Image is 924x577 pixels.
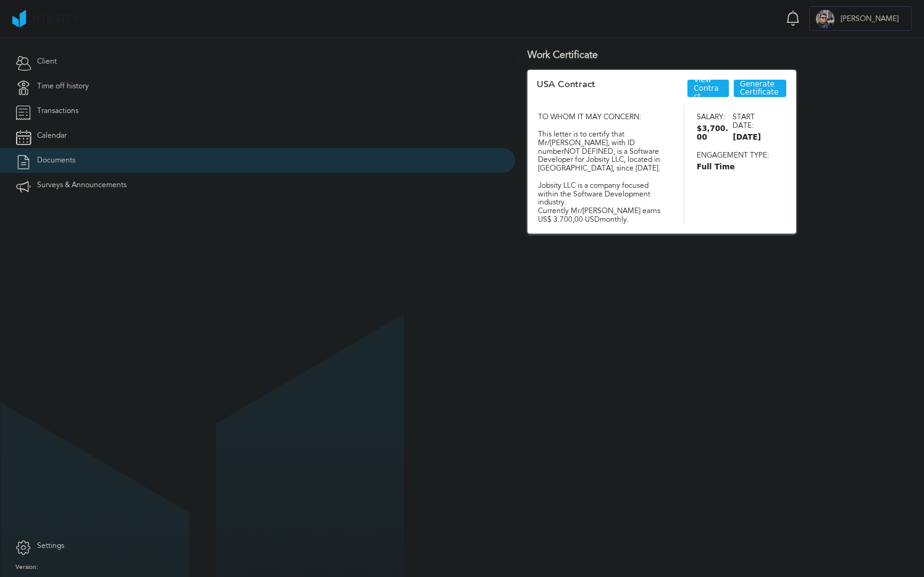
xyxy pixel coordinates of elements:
[697,125,733,142] span: $3,700.00
[537,104,662,224] div: TO WHOM IT MAY CONCERN: This letter is to certify that Mr/[PERSON_NAME], with ID number NOT DEFIN...
[697,163,771,172] span: Full Time
[697,113,733,122] span: Salary:
[733,113,771,130] span: Start date:
[37,542,64,550] span: Settings
[733,133,771,142] span: [DATE]
[37,57,57,66] span: Client
[15,564,38,571] label: Version:
[12,10,80,27] img: ab4bad089aa723f57921c736e9817d99.png
[37,132,67,140] span: Calendar
[816,10,834,28] div: M
[37,181,127,190] span: Surveys & Announcements
[697,151,771,160] span: Engagement type:
[740,80,780,98] span: Generate Certificate
[37,156,75,165] span: Documents
[37,107,78,116] span: Transactions
[37,82,89,91] span: Time off history
[809,6,912,31] button: M[PERSON_NAME]
[527,49,912,61] h3: Work Certificate
[834,15,905,23] span: [PERSON_NAME]
[694,75,718,101] a: View Contract
[537,79,595,104] div: USA Contract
